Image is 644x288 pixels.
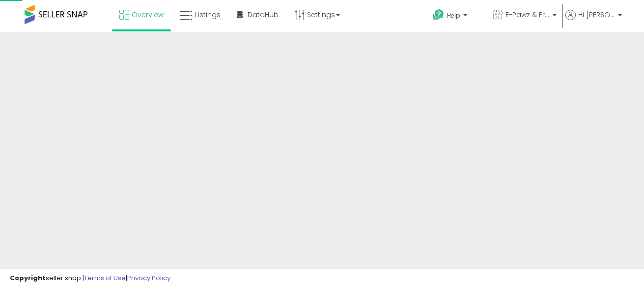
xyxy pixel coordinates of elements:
span: Overview [132,10,164,20]
a: Help [425,1,484,32]
div: seller snap | | [10,274,170,283]
strong: Copyright [10,273,46,283]
span: Help [447,11,460,20]
i: Get Help [432,9,445,21]
a: Terms of Use [84,273,126,283]
a: Privacy Policy [127,273,170,283]
span: E-Pawz & Friends [505,10,550,20]
span: Hi [PERSON_NAME] [578,10,615,20]
span: Listings [195,10,221,20]
span: DataHub [248,10,279,20]
a: Hi [PERSON_NAME] [565,10,622,32]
